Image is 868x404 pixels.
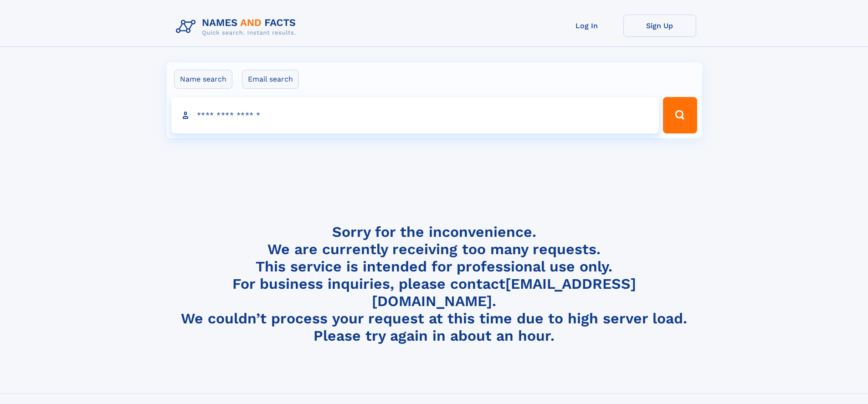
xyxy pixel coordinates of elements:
[174,70,232,89] label: Name search
[372,275,636,310] a: [EMAIL_ADDRESS][DOMAIN_NAME]
[623,15,696,37] a: Sign Up
[242,70,299,89] label: Email search
[171,97,659,133] input: search input
[550,15,623,37] a: Log In
[663,97,697,133] button: Search Button
[172,15,303,39] img: Logo Names and Facts
[172,223,696,345] h4: Sorry for the inconvenience. We are currently receiving too many requests. This service is intend...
